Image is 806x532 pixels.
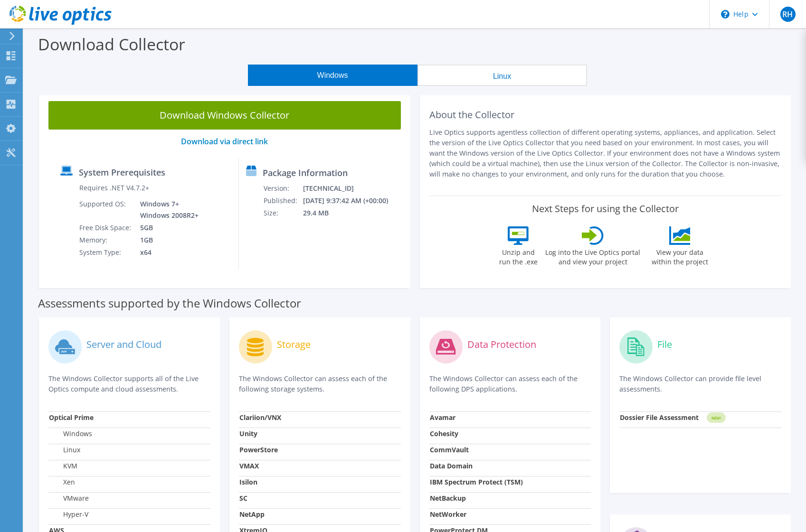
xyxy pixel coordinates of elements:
label: System Prerequisites [79,168,165,177]
td: Free Disk Space: [79,222,133,234]
strong: IBM Spectrum Protect (TSM) [430,477,523,486]
td: Published: [263,195,303,207]
p: Live Optics supports agentless collection of different operating systems, appliances, and applica... [429,127,782,179]
strong: PowerStore [239,445,278,454]
p: The Windows Collector can provide file level assessments. [619,373,781,394]
label: Download Collector [38,33,185,55]
p: The Windows Collector can assess each of the following DPS applications. [429,373,591,394]
label: KVM [49,461,77,471]
label: Hyper-V [49,510,88,519]
label: Unzip and run the .exe [496,245,540,267]
strong: NetWorker [430,510,466,519]
strong: Clariion/VNX [239,413,281,422]
label: VMware [49,494,89,503]
p: The Windows Collector supports all of the Live Optics compute and cloud assessments. [48,373,210,394]
label: Data Protection [467,340,536,349]
strong: NetBackup [430,494,466,503]
label: Xen [49,477,75,487]
td: Version: [263,182,303,195]
label: Requires .NET V4.7.2+ [79,183,149,193]
td: Size: [263,207,303,219]
label: File [657,340,672,349]
tspan: NEW! [711,415,721,420]
strong: Isilon [239,477,257,486]
label: Windows [49,429,92,439]
label: Next Steps for using the Collector [532,203,679,215]
strong: Avamar [430,413,455,422]
label: Log into the Live Optics portal and view your project [545,245,641,267]
strong: Cohesity [430,429,458,438]
td: Windows 7+ Windows 2008R2+ [133,198,200,222]
button: Linux [417,65,587,86]
td: Memory: [79,234,133,246]
a: Download via direct link [181,136,268,147]
h2: About the Collector [429,109,782,121]
span: RH [780,7,796,22]
strong: Data Domain [430,461,473,470]
label: Server and Cloud [86,340,161,349]
label: View your data within the project [645,245,714,267]
td: [TECHNICAL_ID] [303,182,401,195]
button: Windows [248,65,417,86]
td: System Type: [79,246,133,259]
td: 1GB [133,234,200,246]
label: Storage [277,340,311,349]
label: Package Information [263,168,348,177]
td: 5GB [133,222,200,234]
label: Linux [49,445,80,455]
strong: CommVault [430,445,469,454]
strong: Unity [239,429,257,438]
strong: VMAX [239,461,259,470]
p: The Windows Collector can assess each of the following storage systems. [239,373,401,394]
td: x64 [133,246,200,259]
strong: SC [239,494,247,503]
label: Assessments supported by the Windows Collector [38,299,301,308]
td: Supported OS: [79,198,133,222]
strong: Optical Prime [49,413,94,422]
td: [DATE] 9:37:42 AM (+00:00) [303,195,401,207]
a: Download Windows Collector [48,101,401,130]
strong: NetApp [239,510,265,519]
strong: Dossier File Assessment [620,413,699,422]
td: 29.4 MB [303,207,401,219]
svg: \n [721,10,730,19]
